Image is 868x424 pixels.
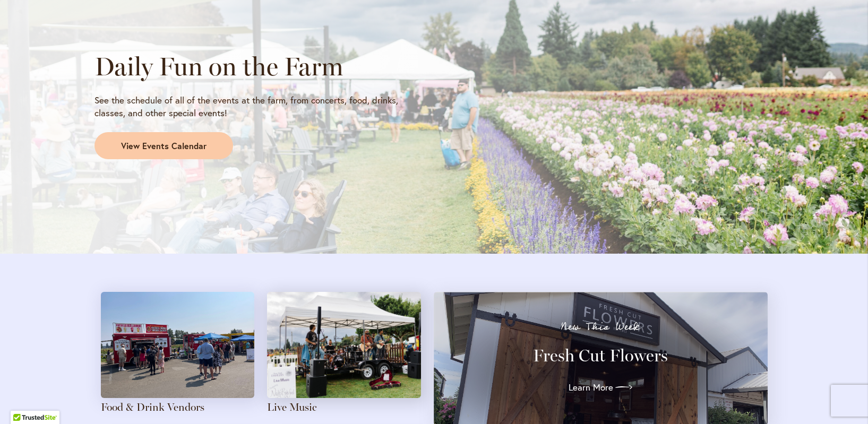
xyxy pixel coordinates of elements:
[453,345,748,366] h3: Fresh Cut Flowers
[569,379,632,396] a: Learn More
[94,132,233,160] a: View Events Calendar
[267,292,421,398] img: A four-person band plays with a field of pink dahlias in the background
[101,292,255,398] img: Attendees gather around food trucks on a sunny day at the farm
[569,381,613,394] span: Learn More
[121,140,207,152] span: View Events Calendar
[94,94,425,119] p: See the schedule of all of the events at the farm, from concerts, food, drinks, classes, and othe...
[94,51,425,81] h2: Daily Fun on the Farm
[453,322,748,332] p: New This Week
